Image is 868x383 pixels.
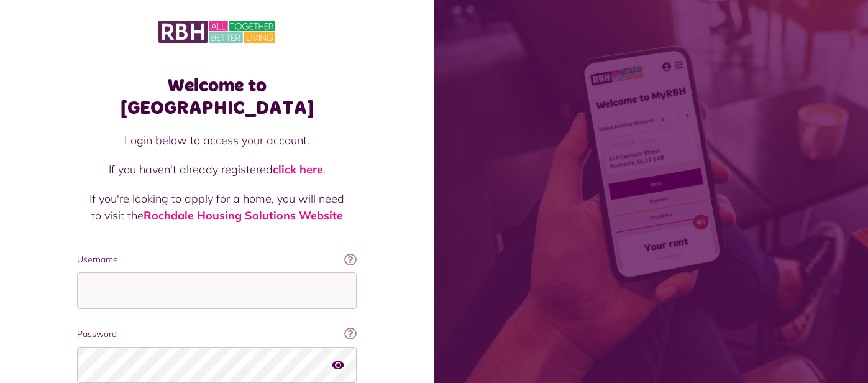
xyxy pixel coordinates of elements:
[89,161,344,178] p: If you haven't already registered .
[144,208,343,223] a: Rochdale Housing Solutions Website
[273,162,323,177] a: click here
[89,132,344,149] p: Login below to access your account.
[77,253,357,266] label: Username
[77,75,357,119] h1: Welcome to [GEOGRAPHIC_DATA]
[77,328,357,341] label: Password
[89,190,344,224] p: If you're looking to apply for a home, you will need to visit the
[158,19,275,45] img: MyRBH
